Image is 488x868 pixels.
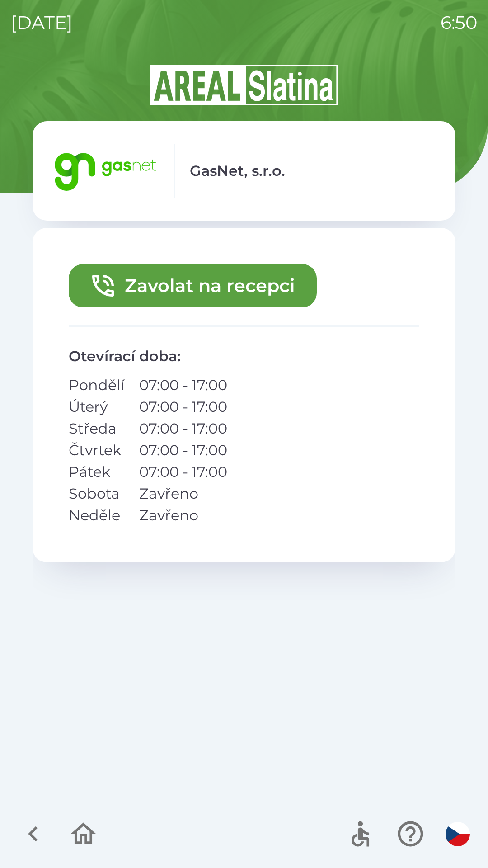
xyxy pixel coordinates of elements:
[33,63,455,107] img: Logo
[139,461,227,483] p: 07:00 - 17:00
[190,160,285,182] p: GasNet, s.r.o.
[69,483,125,505] p: Sobota
[11,9,73,36] p: [DATE]
[69,264,317,307] button: Zavolat na recepci
[69,439,125,461] p: Čtvrtek
[69,505,125,526] p: Neděle
[69,374,125,396] p: Pondělí
[139,374,227,396] p: 07:00 - 17:00
[139,418,227,439] p: 07:00 - 17:00
[51,144,159,198] img: 95bd5263-4d84-4234-8c68-46e365c669f1.png
[139,505,227,526] p: Zavřeno
[69,461,125,483] p: Pátek
[139,483,227,505] p: Zavřeno
[69,396,125,418] p: Úterý
[446,822,470,846] img: cs flag
[441,9,477,36] p: 6:50
[69,345,419,367] p: Otevírací doba :
[69,418,125,439] p: Středa
[139,439,227,461] p: 07:00 - 17:00
[139,396,227,418] p: 07:00 - 17:00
